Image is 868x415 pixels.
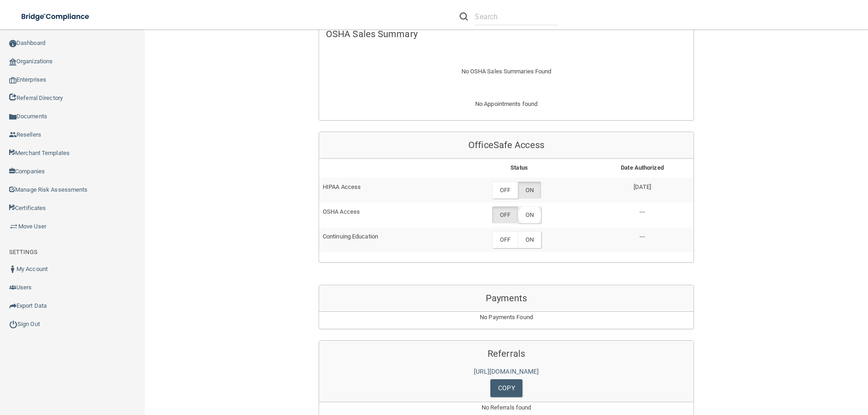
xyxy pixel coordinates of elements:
th: Date Authorized [591,159,694,177]
img: ic-search.3b580494.png [460,12,468,21]
p: [DATE] [595,182,690,193]
label: SETTINGS [9,247,38,258]
label: OFF [492,206,518,223]
a: Copy [490,379,522,397]
h5: OSHA Sales Summary [326,29,687,39]
img: briefcase.64adab9b.png [9,222,18,231]
div: No OSHA Sales Summaries Found [319,55,694,88]
th: Status [447,159,591,177]
label: ON [518,231,541,248]
img: icon-users.e205127d.png [9,284,16,291]
img: enterprise.0d942306.png [9,77,16,83]
div: Payments [319,285,694,312]
img: icon-documents.8dae5593.png [9,113,16,121]
img: icon-export.b9366987.png [9,302,16,310]
img: ic_user_dark.df1a06c3.png [9,266,16,273]
iframe: Drift Widget Chat Controller [710,350,857,387]
label: ON [518,182,541,199]
div: OfficeSafe Access [319,132,694,159]
img: ic_dashboard_dark.d01f4a41.png [9,40,16,47]
p: --- [595,231,690,242]
img: ic_power_dark.7ecde6b1.png [9,320,17,328]
div: No Appointments found [319,99,694,121]
td: OSHA Access [319,203,447,227]
span: Referrals [488,348,525,359]
label: OFF [492,182,518,199]
label: ON [518,206,541,223]
label: OFF [492,231,518,248]
input: Search [475,8,559,25]
td: Continuing Education [319,227,447,252]
img: bridge_compliance_login_screen.278c3ca4.svg [14,7,98,26]
p: --- [595,206,690,217]
td: HIPAA Access [319,177,447,202]
a: [URL][DOMAIN_NAME] [474,368,539,375]
img: ic_reseller.de258add.png [9,131,16,138]
p: No Payments Found [319,312,694,323]
img: organization-icon.f8decf85.png [9,58,16,66]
